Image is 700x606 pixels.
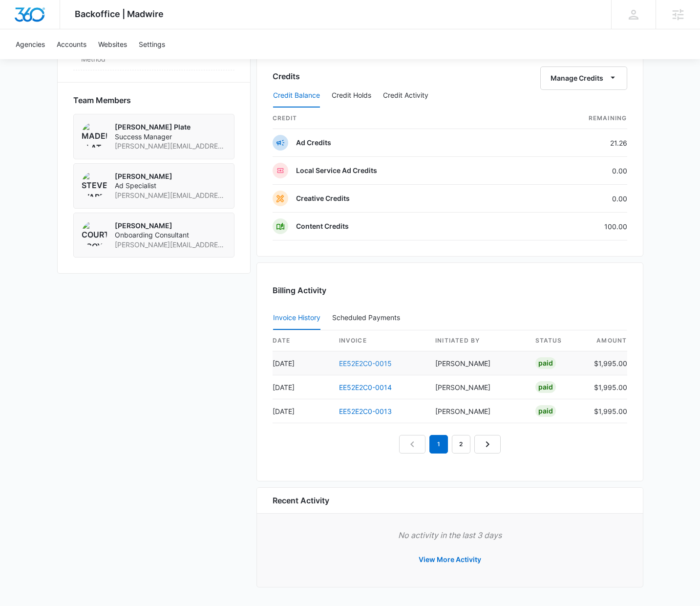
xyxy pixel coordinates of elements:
[586,375,627,399] td: $1,995.00
[296,138,331,148] p: Ad Credits
[115,172,226,181] p: [PERSON_NAME]
[273,351,331,375] td: [DATE]
[115,221,226,231] p: [PERSON_NAME]
[332,84,371,108] button: Credit Holds
[586,399,627,423] td: $1,995.00
[73,94,131,106] span: Team Members
[82,221,107,246] img: Courtney Coy
[524,108,627,129] th: Remaining
[273,495,329,506] h6: Recent Activity
[535,405,556,417] div: Paid
[273,375,331,399] td: [DATE]
[427,375,528,399] td: [PERSON_NAME]
[273,84,320,108] button: Credit Balance
[339,383,392,391] a: EE52E2C0-0014
[540,66,627,90] button: Manage Credits
[273,108,524,129] th: credit
[524,129,627,157] td: 21.26
[92,29,133,59] a: Websites
[586,351,627,375] td: $1,995.00
[452,435,470,454] a: Page 2
[273,284,627,296] h3: Billing Activity
[115,132,226,142] span: Success Manager
[133,29,171,59] a: Settings
[535,357,556,369] div: Paid
[115,181,226,191] span: Ad Specialist
[296,194,350,203] p: Creative Credits
[115,191,226,200] span: [PERSON_NAME][EMAIL_ADDRESS][PERSON_NAME][DOMAIN_NAME]
[524,185,627,213] td: 0.00
[528,330,586,351] th: status
[427,330,528,351] th: Initiated By
[399,435,501,454] nav: Pagination
[339,407,392,415] a: EE52E2C0-0013
[535,381,556,393] div: Paid
[115,141,226,151] span: [PERSON_NAME][EMAIL_ADDRESS][DOMAIN_NAME]
[115,122,226,132] p: [PERSON_NAME] Plate
[339,359,392,368] a: EE52E2C0-0015
[51,29,92,59] a: Accounts
[524,157,627,185] td: 0.00
[429,435,448,454] em: 1
[273,529,627,541] p: No activity in the last 3 days
[82,172,107,197] img: Steven Warren
[273,330,331,351] th: date
[296,166,377,175] p: Local Service Ad Credits
[115,230,226,240] span: Onboarding Consultant
[524,213,627,240] td: 100.00
[332,314,404,321] div: Scheduled Payments
[474,435,501,454] a: Next Page
[115,240,226,250] span: [PERSON_NAME][EMAIL_ADDRESS][PERSON_NAME][DOMAIN_NAME]
[273,306,320,330] button: Invoice History
[409,548,491,571] button: View More Activity
[586,330,627,351] th: amount
[10,29,51,59] a: Agencies
[273,399,331,423] td: [DATE]
[82,122,107,148] img: Madeline Plate
[75,9,164,19] span: Backoffice | Madwire
[427,351,528,375] td: [PERSON_NAME]
[331,330,427,351] th: invoice
[296,221,349,231] p: Content Credits
[273,70,300,82] h3: Credits
[383,84,428,108] button: Credit Activity
[427,399,528,423] td: [PERSON_NAME]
